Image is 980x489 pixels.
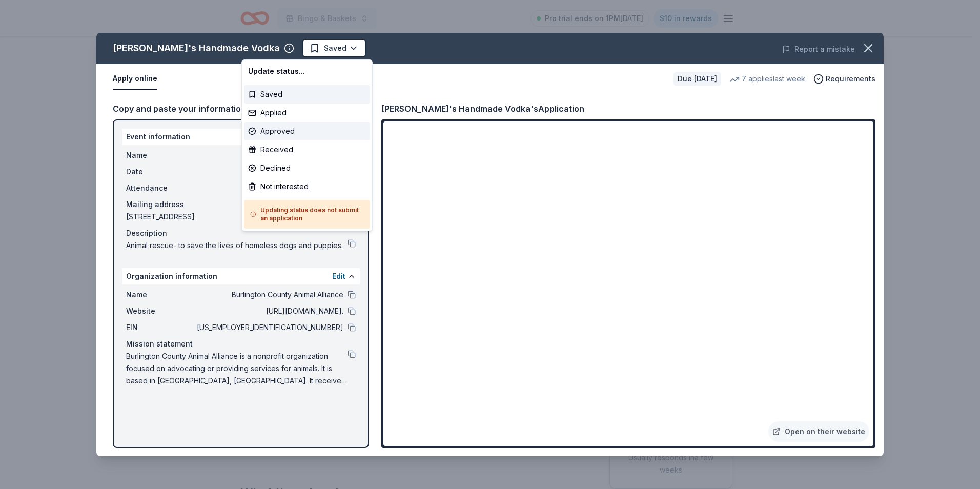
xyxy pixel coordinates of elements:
[244,159,370,177] div: Declined
[244,62,370,80] div: Update status...
[244,122,370,140] div: Approved
[244,177,370,196] div: Not interested
[298,12,356,25] span: Bingo & Baskets
[244,85,370,104] div: Saved
[250,206,364,222] h5: Updating status does not submit an application
[244,104,370,122] div: Applied
[244,140,370,159] div: Received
